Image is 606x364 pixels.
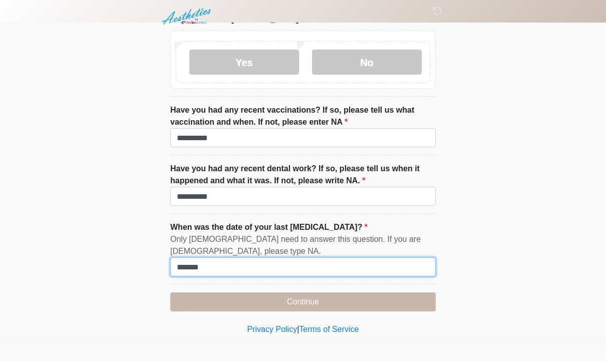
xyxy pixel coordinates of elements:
label: Have you had any recent dental work? If so, please tell us when it happened and what it was. If n... [170,165,436,189]
label: When was the date of your last [MEDICAL_DATA]? [170,224,368,236]
label: No [312,52,422,77]
a: Privacy Policy [247,327,297,336]
img: Aesthetics by Emediate Cure Logo [160,8,215,31]
label: Have you had any recent vaccinations? If so, please tell us what vaccination and when. If not, pl... [170,107,436,131]
button: Continue [170,295,436,314]
a: Terms of Service [299,327,359,336]
div: Only [DEMOGRAPHIC_DATA] need to answer this question. If you are [DEMOGRAPHIC_DATA], please type NA. [170,236,436,260]
label: Yes [189,52,299,77]
a: | [297,327,299,336]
